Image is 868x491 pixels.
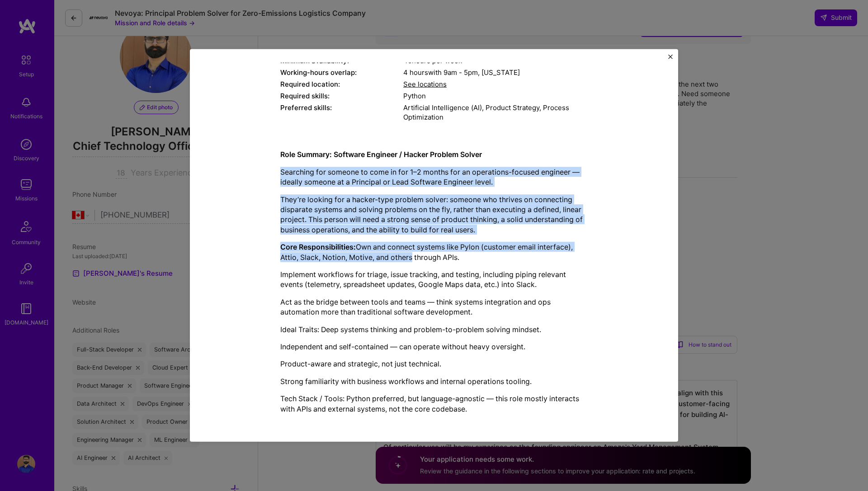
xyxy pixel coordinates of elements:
p: Act as the bridge between tools and teams — think systems integration and ops automation more tha... [280,297,588,317]
p: Own and connect systems like Pylon (customer email interface), Attio, Slack, Notion, Motive, and ... [280,242,588,262]
p: Searching for someone to come in for 1–2 months for an operations-focused engineer — ideally some... [280,167,588,187]
p: Ideal Traits: Deep systems thinking and problem-to-problem solving mindset. [280,324,588,334]
span: See locations [403,80,447,88]
strong: Role Summary: Software Engineer / Hacker Problem Solver [280,150,482,159]
div: Python [403,91,588,101]
strong: Core Responsibilities: [280,242,356,251]
p: Product-aware and strategic, not just technical. [280,359,588,369]
div: Required location: [280,79,403,89]
div: Working-hours overlap: [280,68,403,77]
p: Strong familiarity with business workflows and internal operations tooling. [280,376,588,386]
div: Artificial Intelligence (AI), Product Strategy, Process Optimization [403,103,588,122]
div: 4 hours with [US_STATE] [403,68,588,77]
p: Implement workflows for triage, issue tracking, and testing, including piping relevant events (te... [280,269,588,290]
div: Minimum availability: [280,56,403,65]
p: Tech Stack / Tools: Python preferred, but language-agnostic — this role mostly interacts with API... [280,394,588,414]
div: Preferred skills: [280,103,403,122]
p: They’re looking for a hacker-type problem solver: someone who thrives on connecting disparate sys... [280,194,588,235]
div: Required skills: [280,91,403,101]
button: Close [668,55,673,64]
div: 40 hours per week [403,56,588,65]
span: 9am - 5pm , [442,68,481,77]
p: Independent and self-contained — can operate without heavy oversight. [280,342,588,352]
